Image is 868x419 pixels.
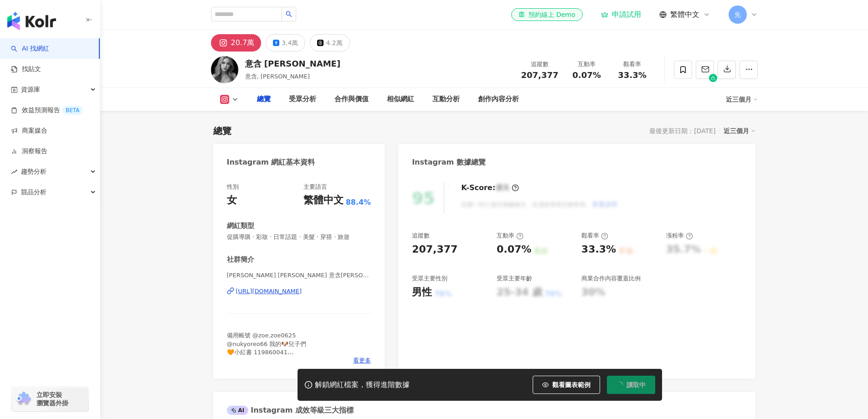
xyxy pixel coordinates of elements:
[497,232,524,240] div: 互動率
[552,381,591,388] span: 觀看圖表範例
[521,60,559,69] div: 追蹤數
[581,243,616,257] div: 33.3%
[227,255,254,264] div: 社群簡介
[387,94,414,105] div: 相似網紅
[627,381,646,388] span: 讀取中
[227,405,354,415] div: Instagram 成效等級三大指標
[570,60,604,69] div: 互動率
[618,71,646,80] span: 33.3%
[353,357,371,365] span: 看更多
[236,287,302,295] div: [URL][DOMAIN_NAME]
[511,8,582,21] a: 預約線上 Demo
[601,10,641,19] a: 申請試用
[227,332,359,388] span: 備用帳號 @zoe.zoe0625 @nukyoreo66 我的🐶兒子們 🧡小紅書 119860041 🧡Model 網拍/平拍/直播/商攝/動態工作 請私小盒子或email 🧡信箱📪 [EMA...
[245,73,310,80] span: 意含, [PERSON_NAME]
[11,147,47,156] a: 洞察報告
[310,34,349,52] button: 4.2萬
[412,274,447,283] div: 受眾主要性別
[245,58,341,69] div: 意含 [PERSON_NAME]
[227,157,315,167] div: Instagram 網紅基本資料
[497,274,532,283] div: 受眾主要年齡
[315,380,410,390] div: 解鎖網紅檔案，獲得進階數據
[21,182,46,202] span: 競品分析
[21,161,46,182] span: 趨勢分析
[412,157,486,167] div: Instagram 數據總覽
[519,10,575,19] div: 預約線上 Demo
[227,406,249,415] div: AI
[286,11,292,17] span: search
[211,34,262,52] button: 20.7萬
[326,36,342,49] div: 4.2萬
[257,94,271,105] div: 總覽
[11,126,47,135] a: 商案媒合
[616,381,624,389] span: loading
[734,10,741,20] span: 先
[572,71,601,80] span: 0.07%
[303,193,344,207] div: 繁體中文
[227,233,371,241] span: 促購導購 · 彩妝 · 日常話題 · 美髮 · 穿搭 · 旅遊
[724,125,755,137] div: 近三個月
[303,183,327,191] div: 主要語言
[227,193,237,207] div: 女
[478,94,519,105] div: 創作內容分析
[461,183,519,193] div: K-Score :
[412,243,457,257] div: 207,377
[607,376,655,394] button: 讀取中
[11,65,41,74] a: 找貼文
[11,106,83,115] a: 效益預測報告BETA
[432,94,460,105] div: 互動分析
[666,232,693,240] div: 漲粉率
[581,232,608,240] div: 觀看率
[227,271,371,279] span: [PERSON_NAME] [PERSON_NAME] 意含[PERSON_NAME]❤️🥰 | zzoeshen
[227,183,239,191] div: 性別
[211,56,238,83] img: KOL Avatar
[533,376,600,394] button: 觀看圖表範例
[7,12,56,30] img: logo
[581,274,641,283] div: 商業合作內容覆蓋比例
[227,287,371,295] a: [URL][DOMAIN_NAME]
[670,10,699,20] span: 繁體中文
[12,387,88,411] a: chrome extension立即安裝 瀏覽器外掛
[282,36,298,49] div: 3.4萬
[21,79,40,100] span: 資源庫
[346,197,371,207] span: 88.4%
[36,391,68,407] span: 立即安裝 瀏覽器外掛
[497,243,531,257] div: 0.07%
[334,94,369,105] div: 合作與價值
[412,285,432,300] div: 男性
[289,94,316,105] div: 受眾分析
[521,70,559,80] span: 207,377
[649,127,715,134] div: 最後更新日期：[DATE]
[15,392,32,406] img: chrome extension
[227,221,254,231] div: 網紅類型
[615,60,650,69] div: 觀看率
[11,169,17,175] span: rise
[266,34,305,52] button: 3.4萬
[11,44,49,53] a: searchAI 找網紅
[412,232,430,240] div: 追蹤數
[231,36,255,49] div: 20.7萬
[213,124,231,137] div: 總覽
[726,92,758,107] div: 近三個月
